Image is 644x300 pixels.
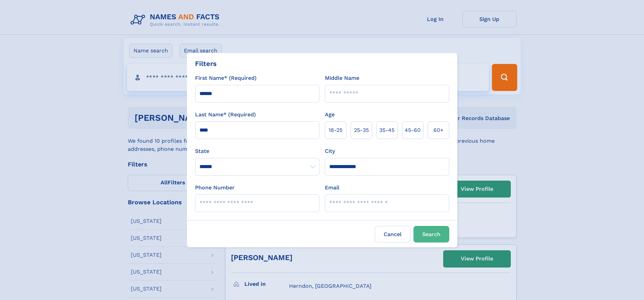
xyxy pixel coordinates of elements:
button: Search [413,226,449,243]
span: 25‑35 [354,126,369,134]
label: Phone Number [195,184,235,192]
label: City [325,147,335,155]
span: 45‑60 [405,126,421,134]
span: 18‑25 [329,126,342,134]
label: Age [325,111,335,119]
span: 60+ [433,126,444,134]
label: First Name* (Required) [195,74,257,82]
div: Filters [195,59,217,69]
label: State [195,147,319,155]
label: Middle Name [325,74,359,82]
label: Cancel [375,226,411,243]
label: Email [325,184,339,192]
label: Last Name* (Required) [195,111,256,119]
span: 35‑45 [379,126,395,134]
